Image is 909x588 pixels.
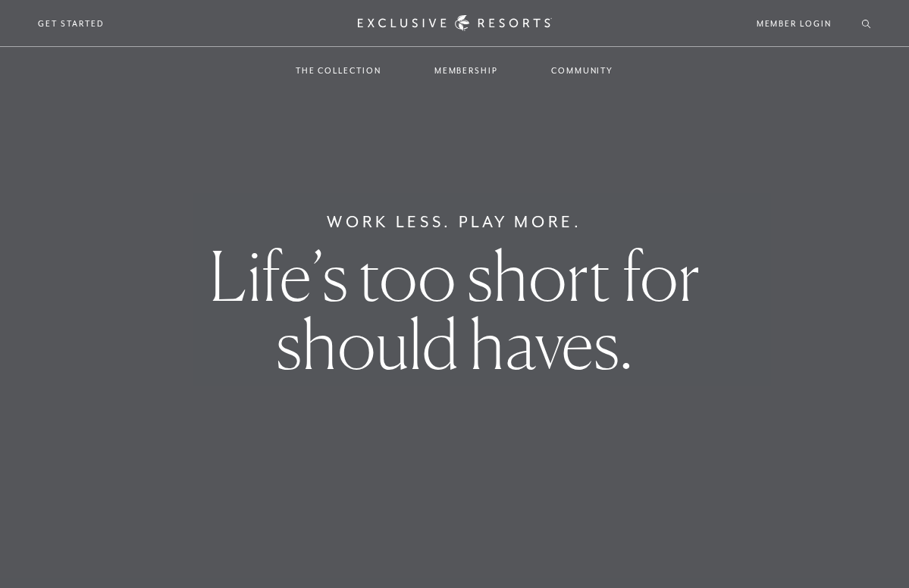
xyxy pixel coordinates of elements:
a: Member Login [757,17,832,30]
a: Get Started [38,17,104,30]
a: The Collection [281,48,397,92]
h6: Work Less. Play More. [327,210,582,234]
a: Membership [419,48,513,92]
h1: Life’s too short for should haves. [159,242,751,378]
a: Community [536,48,628,92]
